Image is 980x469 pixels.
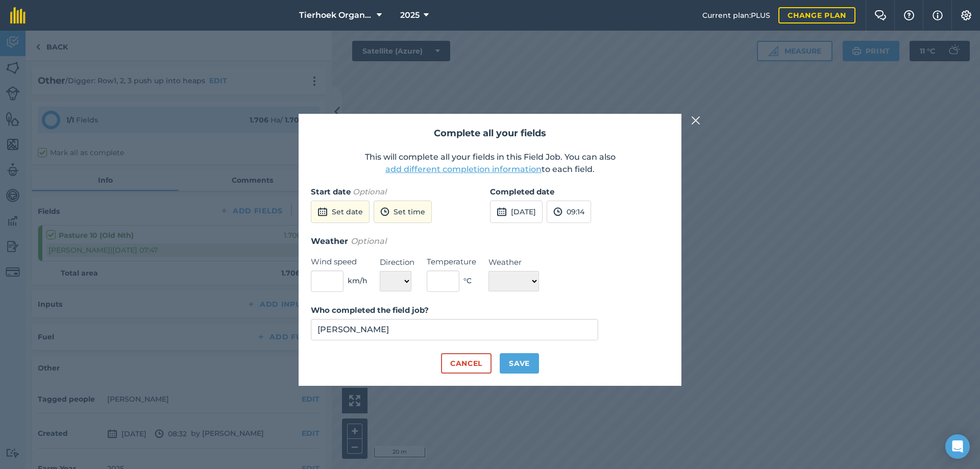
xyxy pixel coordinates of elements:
a: Change plan [778,7,855,23]
div: Open Intercom Messenger [945,434,970,459]
img: svg+xml;base64,PD94bWwgdmVyc2lvbj0iMS4wIiBlbmNvZGluZz0idXRmLTgiPz4KPCEtLSBHZW5lcmF0b3I6IEFkb2JlIE... [380,206,389,218]
button: Cancel [441,353,492,374]
h2: Complete all your fields [311,126,669,141]
button: Set time [374,201,432,223]
h3: Weather [311,235,669,248]
button: 09:14 [547,201,591,223]
button: add different completion information [385,163,542,176]
button: [DATE] [490,201,543,223]
img: A question mark icon [903,10,915,20]
button: Save [500,353,539,374]
em: Optional [351,236,386,246]
span: ° C [463,275,472,286]
label: Direction [380,256,414,268]
button: Set date [311,201,370,223]
img: fieldmargin Logo [10,7,26,23]
label: Weather [488,256,539,268]
label: Temperature [427,256,476,268]
span: km/h [348,275,367,286]
img: svg+xml;base64,PD94bWwgdmVyc2lvbj0iMS4wIiBlbmNvZGluZz0idXRmLTgiPz4KPCEtLSBHZW5lcmF0b3I6IEFkb2JlIE... [553,206,562,218]
img: svg+xml;base64,PD94bWwgdmVyc2lvbj0iMS4wIiBlbmNvZGluZz0idXRmLTgiPz4KPCEtLSBHZW5lcmF0b3I6IEFkb2JlIE... [317,206,328,218]
img: svg+xml;base64,PHN2ZyB4bWxucz0iaHR0cDovL3d3dy53My5vcmcvMjAwMC9zdmciIHdpZHRoPSIxNyIgaGVpZ2h0PSIxNy... [933,9,943,21]
img: Two speech bubbles overlapping with the left bubble in the forefront [874,10,887,20]
span: Tierhoek Organic Farm [299,9,373,21]
img: svg+xml;base64,PD94bWwgdmVyc2lvbj0iMS4wIiBlbmNvZGluZz0idXRmLTgiPz4KPCEtLSBHZW5lcmF0b3I6IEFkb2JlIE... [497,206,507,218]
p: This will complete all your fields in this Field Job. You can also to each field. [311,151,669,176]
em: Optional [353,187,386,196]
span: 2025 [400,9,420,21]
strong: Who completed the field job? [311,305,429,315]
span: Current plan : PLUS [702,10,770,21]
label: Wind speed [311,256,367,268]
img: svg+xml;base64,PHN2ZyB4bWxucz0iaHR0cDovL3d3dy53My5vcmcvMjAwMC9zdmciIHdpZHRoPSIyMiIgaGVpZ2h0PSIzMC... [691,114,700,127]
img: A cog icon [960,10,972,20]
strong: Completed date [490,187,554,196]
strong: Start date [311,187,351,196]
